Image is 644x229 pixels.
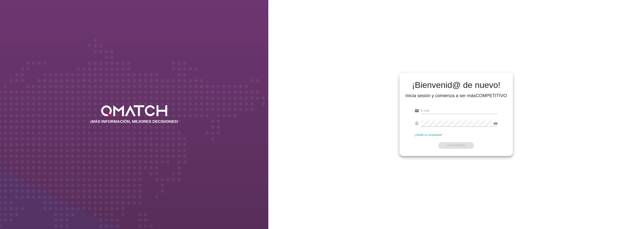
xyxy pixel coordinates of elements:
i: visibility [493,121,498,126]
input: E-mail [421,108,498,114]
strong: COMPETITIVO [476,93,507,98]
div: Inicia sesión y comienza a ser más [405,93,507,99]
h2: ¡MÁS INFORMACIÓN, MEJORES DECISIONES! [90,119,178,124]
i: email [415,108,419,113]
i: fingerprint [415,121,419,126]
h2: ¡Bienvenid@ de nuevo! [405,81,507,90]
a: ¿Olvidó su contraseña? [415,133,442,136]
